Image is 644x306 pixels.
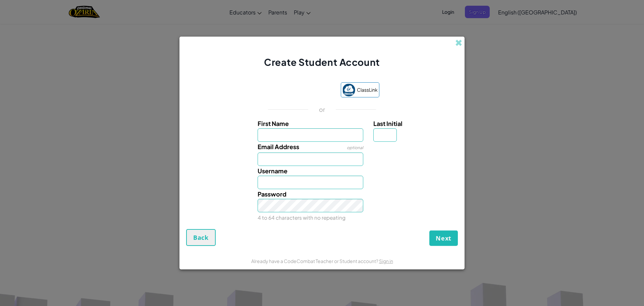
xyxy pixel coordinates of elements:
span: Password [258,190,286,198]
button: Back [186,229,216,246]
button: Next [429,230,458,246]
span: Create Student Account [264,56,380,68]
span: Back [193,233,209,242]
span: Username [258,167,287,175]
iframe: Sign in with Google Button [261,83,337,98]
span: Email Address [258,143,299,150]
span: Already have a CodeCombat Teacher or Student account? [251,258,379,264]
small: 4 to 64 characters with no repeating [258,214,345,221]
span: ClassLink [357,85,378,95]
span: Last Initial [373,120,402,127]
span: First Name [258,120,289,127]
img: classlink-logo-small.png [342,84,355,96]
p: or [319,105,325,114]
a: Sign in [379,258,393,264]
span: Next [436,234,451,242]
span: optional [347,145,363,150]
